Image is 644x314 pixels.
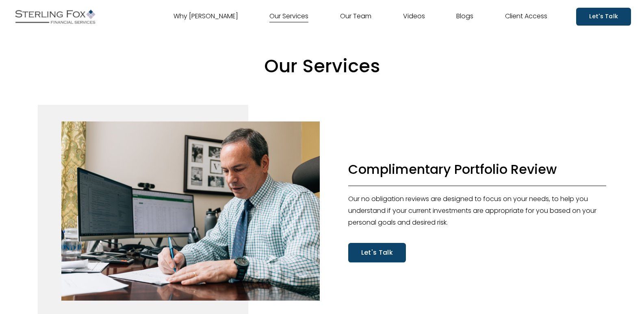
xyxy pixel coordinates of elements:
[348,243,406,262] a: Let's Talk
[13,6,98,27] img: Sterling Fox Financial Services
[348,160,607,178] h3: Complimentary Portfolio Review
[173,10,238,23] a: Why [PERSON_NAME]
[269,10,308,23] a: Our Services
[403,10,425,23] a: Videos
[505,10,547,23] a: Client Access
[576,8,631,25] a: Let's Talk
[348,193,607,228] p: Our no obligation reviews are designed to focus on your needs, to help you understand if your cur...
[340,10,371,23] a: Our Team
[456,10,473,23] a: Blogs
[38,54,607,78] h2: Our Services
